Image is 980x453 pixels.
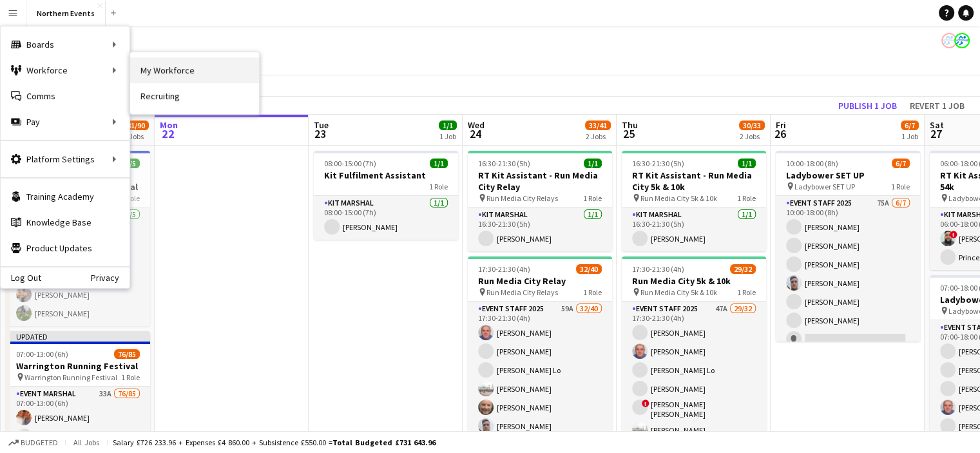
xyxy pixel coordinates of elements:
a: Privacy [91,273,130,283]
div: 2 Jobs [740,131,764,141]
button: Budgeted [6,436,60,450]
span: Run Media City Relays [486,287,558,297]
span: Thu [622,119,638,131]
span: Wed [468,119,485,131]
span: 24 [466,126,485,141]
a: Comms [1,83,130,109]
a: Recruiting [130,83,259,109]
span: 26 [774,126,786,141]
div: 2 Jobs [124,131,148,141]
app-user-avatar: RunThrough Events [941,33,957,48]
h3: Run Media City 5k & 10k [622,275,766,287]
span: 30/33 [739,120,765,130]
span: 08:00-15:00 (7h) [324,159,376,168]
span: Mon [160,119,178,131]
a: Product Updates [1,235,130,261]
app-card-role: Kit Marshal1/108:00-15:00 (7h)[PERSON_NAME] [314,196,458,240]
app-user-avatar: RunThrough Events [954,33,970,48]
app-job-card: 16:30-21:30 (5h)1/1RT Kit Assistant - Run Media City 5k & 10k Run Media City 5k & 10k1 RoleKit Ma... [622,151,766,251]
h3: RT Kit Assistant - Run Media City Relay [468,169,612,193]
span: Run Media City 5k & 10k [640,287,717,297]
span: Warrington Running Festival [24,372,117,382]
span: 81/90 [123,120,149,130]
span: All jobs [71,438,102,447]
span: Fri [776,119,786,131]
a: Log Out [1,273,41,283]
h3: Run Media City Relay [468,275,612,287]
span: 29/32 [730,264,756,274]
button: Revert 1 job [905,97,970,114]
span: 1 Role [737,287,756,297]
span: ! [642,400,649,407]
app-card-role: Kit Marshal1/116:30-21:30 (5h)[PERSON_NAME] [468,207,612,251]
span: 22 [158,126,178,141]
a: Knowledge Base [1,209,130,235]
span: Run Media City Relays [486,193,558,203]
div: Boards [1,32,130,57]
span: 1 Role [429,182,448,191]
h3: Ladybower SET UP [776,169,920,181]
app-job-card: 17:30-21:30 (4h)32/40Run Media City Relay Run Media City Relays1 RoleEvent Staff 202559A32/4017:3... [468,256,612,447]
h3: Kit Fulfilment Assistant [314,169,458,181]
div: Workforce [1,57,130,83]
app-job-card: 08:00-15:00 (7h)1/1Kit Fulfilment Assistant1 RoleKit Marshal1/108:00-15:00 (7h)[PERSON_NAME] [314,151,458,240]
span: 6/7 [892,159,910,168]
div: Updated [6,331,150,342]
span: 1 Role [891,182,910,191]
span: 1 Role [121,372,140,382]
span: 17:30-21:30 (4h) [478,264,530,274]
app-card-role: Kit Marshal1/116:30-21:30 (5h)[PERSON_NAME] [622,207,766,251]
span: 27 [928,126,944,141]
div: 2 Jobs [586,131,610,141]
span: Budgeted [21,438,58,447]
span: 16:30-21:30 (5h) [478,159,530,168]
span: 23 [312,126,329,141]
span: Sat [930,119,944,131]
h3: RT Kit Assistant - Run Media City 5k & 10k [622,169,766,193]
app-job-card: 17:30-21:30 (4h)29/32Run Media City 5k & 10k Run Media City 5k & 10k1 RoleEvent Staff 202547A29/3... [622,256,766,447]
div: Pay [1,109,130,135]
span: 32/40 [576,264,602,274]
span: 07:00-13:00 (6h) [16,349,68,359]
span: ! [950,231,957,238]
a: Training Academy [1,184,130,209]
span: 6/7 [901,120,919,130]
span: 1/1 [439,120,457,130]
span: 25 [620,126,638,141]
span: Ladybower SET UP [794,182,855,191]
span: 5/5 [122,159,140,168]
span: 1 Role [583,193,602,203]
span: 16:30-21:30 (5h) [632,159,684,168]
button: Publish 1 job [833,97,902,114]
span: 17:30-21:30 (4h) [632,264,684,274]
span: 1 Role [583,287,602,297]
h3: Warrington Running Festival [6,360,150,372]
app-card-role: Event Staff 202575A6/710:00-18:00 (8h)[PERSON_NAME][PERSON_NAME][PERSON_NAME][PERSON_NAME][PERSON... [776,196,920,352]
span: 33/41 [585,120,611,130]
span: Tue [314,119,329,131]
span: 1/1 [738,159,756,168]
button: Northern Events [26,1,106,26]
span: 1 Role [737,193,756,203]
a: My Workforce [130,57,259,83]
span: 1 Role [121,193,140,203]
app-job-card: 10:00-18:00 (8h)6/7Ladybower SET UP Ladybower SET UP1 RoleEvent Staff 202575A6/710:00-18:00 (8h)[... [776,151,920,342]
span: Run Media City 5k & 10k [640,193,717,203]
span: 1/1 [584,159,602,168]
div: Platform Settings [1,146,130,172]
app-job-card: 16:30-21:30 (5h)1/1RT Kit Assistant - Run Media City Relay Run Media City Relays1 RoleKit Marshal... [468,151,612,251]
div: 1 Job [439,131,456,141]
span: 10:00-18:00 (8h) [786,159,838,168]
div: Salary £726 233.96 + Expenses £4 860.00 + Subsistence £550.00 = [113,438,436,447]
span: 76/85 [114,349,140,359]
span: 1/1 [430,159,448,168]
span: Total Budgeted £731 643.96 [332,438,436,447]
div: 1 Job [901,131,918,141]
